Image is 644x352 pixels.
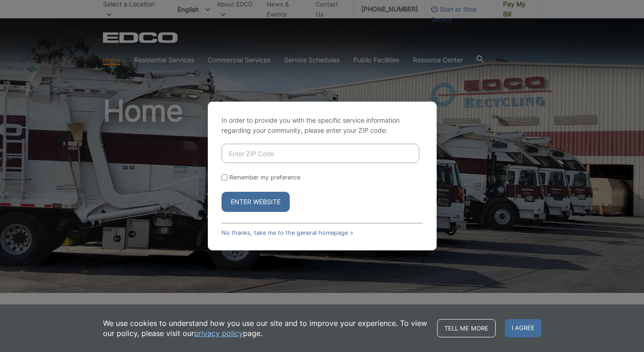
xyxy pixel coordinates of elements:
p: We use cookies to understand how you use our site and to improve your experience. To view our pol... [103,318,428,338]
label: Remember my preference [229,174,300,181]
span: I agree [505,319,541,337]
a: privacy policy [194,328,243,338]
p: In order to provide you with the specific service information regarding your community, please en... [222,115,423,135]
a: Tell me more [437,319,496,337]
a: No thanks, take me to the general homepage > [222,229,353,236]
button: Enter Website [222,192,290,212]
input: Enter ZIP Code [222,144,419,163]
